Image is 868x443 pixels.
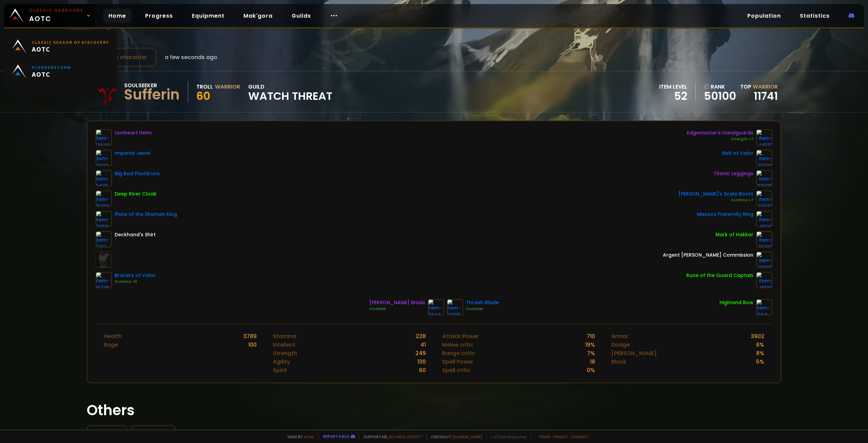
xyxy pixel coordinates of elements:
[273,357,290,366] div: Agility
[165,53,217,61] span: a few seconds ago
[442,332,479,340] div: Attack Power
[115,129,152,136] div: Lionheart Helm
[704,82,736,91] div: rank
[663,252,753,259] div: Argent [PERSON_NAME] Commission
[428,299,444,315] img: item-2244
[713,170,753,177] div: Titanic Leggings
[611,357,626,366] div: Block
[571,434,589,439] a: Consent
[115,279,156,284] div: Stamina +9
[553,434,568,439] a: Privacy
[96,129,112,146] img: item-12640
[104,340,118,349] div: Rage
[611,332,628,340] div: Armor
[611,349,657,357] div: [PERSON_NAME]
[103,9,132,23] a: Home
[794,9,835,23] a: Statistics
[196,88,210,104] span: 60
[486,434,527,439] span: v. d752d5 - production
[590,357,595,366] div: 18
[419,366,426,374] div: 60
[417,357,426,366] div: 130
[369,299,425,306] div: [PERSON_NAME] Blade
[323,434,350,439] a: Report a bug
[248,82,332,101] div: guild
[756,252,772,268] img: item-12846
[756,150,772,166] img: item-16736
[186,9,230,23] a: Equipment
[389,434,422,439] a: Buy me a coffee
[115,272,156,279] div: Bracers of Valor
[754,88,778,104] a: 11741
[304,434,314,439] a: a fan
[215,82,240,91] div: Warrior
[740,82,778,91] div: Top
[659,91,687,101] div: 52
[248,340,257,349] div: 100
[751,332,764,340] div: 3902
[32,40,109,45] small: Classic Season of Discovery
[659,82,687,91] div: item level
[8,59,113,84] a: PlunderstormAOTC
[756,299,772,315] img: item-19114
[359,434,422,439] span: Support me,
[756,190,772,207] img: item-13070
[29,7,83,24] span: AOTC
[442,340,474,349] div: Melee critic
[96,272,112,288] img: item-16735
[427,434,482,439] span: Checkout
[415,349,426,357] div: 249
[756,340,764,349] div: 6 %
[466,299,499,306] div: Thrash Blade
[273,332,296,340] div: Stamina
[442,357,473,366] div: Spell Power
[453,434,482,439] a: [DOMAIN_NAME]
[140,9,178,23] a: Progress
[756,349,764,357] div: 8 %
[4,4,95,27] a: Classic HardcoreAOTC
[756,272,772,288] img: item-19120
[115,211,177,218] div: Plate of the Shaman King
[32,45,109,53] span: AOTC
[124,81,180,90] div: Soulseeker
[416,332,426,340] div: 228
[273,340,295,349] div: Intellect
[715,231,753,238] div: Mark of Hakkar
[96,170,112,186] img: item-9476
[248,91,332,101] span: Watch Threat
[124,90,180,100] div: Sufferin
[32,70,71,78] span: AOTC
[115,231,156,238] div: Deckhand's Shirt
[104,332,122,340] div: Health
[442,366,471,374] div: Spell critic
[196,82,213,91] div: Troll
[447,299,463,315] img: item-17705
[697,211,753,218] div: Masons Fraternity Ring
[87,48,157,67] button: Scan character
[611,340,630,349] div: Dodge
[678,198,753,203] div: Stamina +7
[756,129,772,146] img: item-14551
[29,7,83,14] small: Classic Hardcore
[238,9,278,23] a: Mak'gora
[273,349,297,357] div: Strength
[420,340,426,349] div: 41
[756,170,772,186] img: item-22385
[286,9,316,23] a: Guilds
[369,306,425,312] div: Crusader
[283,434,314,439] span: Made by
[273,366,287,374] div: Spirit
[756,231,772,247] img: item-10780
[756,211,772,227] img: item-9533
[115,190,157,198] div: Deep River Cloak
[753,83,778,91] span: Warrior
[96,231,112,247] img: item-5107
[96,211,112,227] img: item-13168
[756,357,764,366] div: 5 %
[587,366,595,374] div: 0 %
[704,91,736,101] a: 50100
[687,136,753,142] div: Strength +7
[243,332,257,340] div: 3789
[687,129,753,136] div: Edgemaster's Handguards
[587,349,595,357] div: 7 %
